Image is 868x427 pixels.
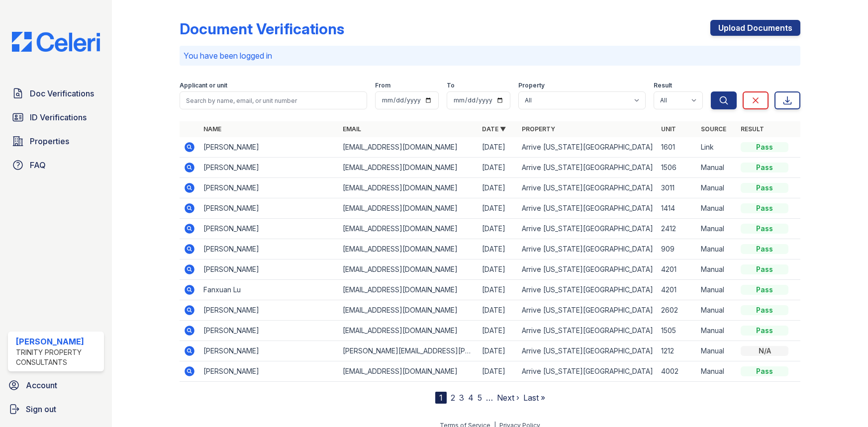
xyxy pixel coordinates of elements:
[26,403,56,415] span: Sign out
[30,111,87,123] span: ID Verifications
[478,280,518,300] td: [DATE]
[478,158,518,178] td: [DATE]
[339,219,478,239] td: [EMAIL_ADDRESS][DOMAIN_NAME]
[654,82,672,89] label: Result
[741,366,788,376] div: Pass
[339,259,478,280] td: [EMAIL_ADDRESS][DOMAIN_NAME]
[741,244,788,254] div: Pass
[4,32,108,52] img: CE_Logo_Blue-a8612792a0a2168367f1c8372b55b34899dd931a85d93a1a3d3e32e68fde9ad4.png
[478,219,518,239] td: [DATE]
[657,259,697,280] td: 4201
[741,285,788,295] div: Pass
[741,125,764,133] a: Result
[203,125,221,133] a: Name
[657,361,697,382] td: 4002
[518,158,657,178] td: Arrive [US_STATE][GEOGRAPHIC_DATA]
[741,326,788,336] div: Pass
[522,125,555,133] a: Property
[30,135,69,147] span: Properties
[180,82,227,89] label: Applicant or unit
[741,183,788,193] div: Pass
[741,163,788,172] div: Pass
[518,82,545,89] label: Property
[339,300,478,321] td: [EMAIL_ADDRESS][DOMAIN_NAME]
[199,341,339,361] td: [PERSON_NAME]
[657,321,697,341] td: 1505
[478,361,518,382] td: [DATE]
[4,375,108,395] a: Account
[30,87,94,99] span: Doc Verifications
[478,198,518,219] td: [DATE]
[518,341,657,361] td: Arrive [US_STATE][GEOGRAPHIC_DATA]
[199,158,339,178] td: [PERSON_NAME]
[697,321,737,341] td: Manual
[199,198,339,219] td: [PERSON_NAME]
[657,341,697,361] td: 1212
[478,178,518,198] td: [DATE]
[199,259,339,280] td: [PERSON_NAME]
[657,280,697,300] td: 4201
[339,321,478,341] td: [EMAIL_ADDRESS][DOMAIN_NAME]
[741,264,788,274] div: Pass
[26,379,57,391] span: Account
[523,393,545,403] a: Last »
[478,239,518,259] td: [DATE]
[339,361,478,382] td: [EMAIL_ADDRESS][DOMAIN_NAME]
[518,137,657,158] td: Arrive [US_STATE][GEOGRAPHIC_DATA]
[518,219,657,239] td: Arrive [US_STATE][GEOGRAPHIC_DATA]
[8,131,104,151] a: Properties
[697,300,737,321] td: Manual
[486,392,493,404] span: …
[697,259,737,280] td: Manual
[661,125,676,133] a: Unit
[741,203,788,213] div: Pass
[657,158,697,178] td: 1506
[435,392,447,404] div: 1
[199,178,339,198] td: [PERSON_NAME]
[339,178,478,198] td: [EMAIL_ADDRESS][DOMAIN_NAME]
[343,125,361,133] a: Email
[657,198,697,219] td: 1414
[657,219,697,239] td: 2412
[697,158,737,178] td: Manual
[184,50,796,62] p: You have been logged in
[8,155,104,175] a: FAQ
[478,393,482,403] a: 5
[30,159,46,171] span: FAQ
[199,137,339,158] td: [PERSON_NAME]
[199,321,339,341] td: [PERSON_NAME]
[16,347,100,367] div: Trinity Property Consultants
[451,393,455,403] a: 2
[4,399,108,419] button: Sign out
[741,346,788,356] div: N/A
[741,224,788,234] div: Pass
[339,341,478,361] td: [PERSON_NAME][EMAIL_ADDRESS][PERSON_NAME][DOMAIN_NAME]
[741,305,788,315] div: Pass
[697,137,737,158] td: Link
[8,84,104,103] a: Doc Verifications
[697,239,737,259] td: Manual
[697,198,737,219] td: Manual
[482,125,506,133] a: Date ▼
[657,178,697,198] td: 3011
[468,393,474,403] a: 4
[478,341,518,361] td: [DATE]
[199,280,339,300] td: Fanxuan Lu
[447,82,455,89] label: To
[518,178,657,198] td: Arrive [US_STATE][GEOGRAPHIC_DATA]
[697,178,737,198] td: Manual
[518,300,657,321] td: Arrive [US_STATE][GEOGRAPHIC_DATA]
[180,20,344,38] div: Document Verifications
[16,336,100,347] div: [PERSON_NAME]
[199,300,339,321] td: [PERSON_NAME]
[741,142,788,152] div: Pass
[518,280,657,300] td: Arrive [US_STATE][GEOGRAPHIC_DATA]
[339,239,478,259] td: [EMAIL_ADDRESS][DOMAIN_NAME]
[701,125,726,133] a: Source
[339,280,478,300] td: [EMAIL_ADDRESS][DOMAIN_NAME]
[697,219,737,239] td: Manual
[657,137,697,158] td: 1601
[339,158,478,178] td: [EMAIL_ADDRESS][DOMAIN_NAME]
[518,198,657,219] td: Arrive [US_STATE][GEOGRAPHIC_DATA]
[710,20,800,36] a: Upload Documents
